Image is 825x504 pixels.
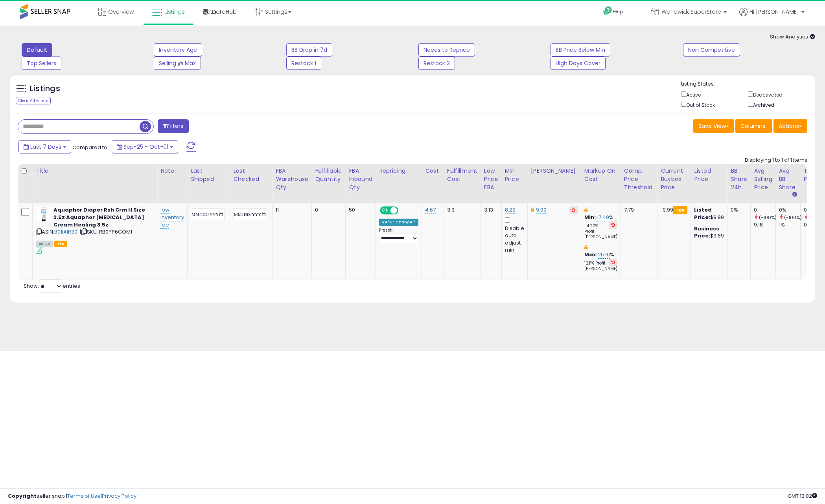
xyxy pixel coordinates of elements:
div: Last Checked [233,167,269,183]
label: Deactivated [753,91,783,98]
a: 4.67 [425,206,436,214]
th: The percentage added to the cost of goods (COGS) that forms the calculator for Min & Max prices. [581,164,621,203]
button: Restock 2 [418,57,455,70]
div: Fulfillable Quantity [315,167,342,183]
div: 0 [754,206,778,214]
b: Min: [584,214,596,221]
div: Preset: [379,228,418,243]
div: 9.18 [754,221,778,229]
span: Hi [PERSON_NAME] [749,8,799,16]
button: Sep-25 - Oct-01 [112,140,178,153]
span: | SKU: RB0PP6COM1 [80,228,132,236]
div: Clear All Filters [16,97,51,104]
button: Top Sellers [22,57,61,70]
a: -7.49 [596,214,609,221]
label: Archived [753,102,774,108]
div: 0 [315,206,342,214]
th: CSV column name: cust_attr_1_Last Shipped [188,164,230,203]
div: $9.69 [694,225,724,240]
span: Listings [164,8,185,16]
b: Aquaphor Diaper Rsh Crm H Size 3.5z Aquaphor [MEDICAL_DATA] Cream Healing 3.5z [53,206,145,228]
div: Repricing [379,167,418,175]
a: Hi [PERSON_NAME] [739,8,805,24]
a: B01IAIR30I [54,228,79,236]
a: 9.99 [536,206,547,214]
button: Last 7 Days [18,140,71,153]
button: BB Drop in 7d [286,43,332,57]
span: Sep-25 - Oct-01 [123,143,168,151]
p: Listing States: [681,80,815,88]
div: 3.13 [484,206,498,214]
span: Compared to: [72,144,109,151]
button: Filters [158,119,188,133]
div: Title [36,167,154,175]
span: ON [381,207,390,214]
button: Actions [773,119,807,133]
button: Save View [693,119,734,133]
span: Show Analytics [770,33,815,40]
div: FBA inbound Qty [349,167,372,192]
div: BB Share 24h. [731,167,747,192]
button: Columns [735,119,772,133]
div: ASIN: [36,228,154,247]
div: 7.79 [624,206,654,214]
h5: Listings [30,83,60,94]
button: Default [22,43,52,57]
small: (-100%) [759,214,777,221]
div: 50 [349,206,372,214]
div: 3.9 [447,206,477,214]
div: 0% [731,206,747,214]
div: $9.99 [694,206,724,221]
small: FBA [673,206,687,214]
div: % [584,244,617,272]
a: low inventory fee [160,206,184,228]
button: Non Competitive [683,43,740,57]
div: [PERSON_NAME] [531,167,578,175]
i: Get Help [603,6,613,16]
p: 12.11% Profit [PERSON_NAME] [584,261,617,272]
button: Restock 1 [286,57,321,70]
label: Out of Stock [686,102,715,108]
button: Needs to Reprice [418,43,475,57]
div: Total Profit [804,167,821,183]
span: FBA [54,241,67,247]
div: FBA Warehouse Qty [276,167,308,192]
div: Comp. Price Threshold [624,167,654,192]
span: WorldwideSuperStore [661,8,721,16]
small: (-100%) [784,214,802,221]
span: 9.99 [663,206,673,214]
img: 41lhEKRR9uL._SL40_.jpg [36,206,52,222]
div: Listed Price [694,167,724,183]
div: Displaying 1 to 1 of 1 items [745,157,807,164]
p: -4.22% Profit [PERSON_NAME] [584,223,617,240]
div: Cost [425,167,440,175]
div: Avg Selling Price [754,167,772,192]
div: Low Price FBA [484,167,498,192]
small: Avg BB Share. [792,192,797,199]
b: Listed Price: [694,206,712,221]
span: Columns [740,122,765,130]
div: Recur. Change * [379,219,418,226]
div: 0% [779,206,803,214]
div: Min Price [505,167,524,183]
th: CSV column name: cust_attr_2_Last Checked [230,164,273,203]
div: Markup on Cost [584,167,617,183]
button: HIgh Days Cover [551,57,606,70]
a: 8.29 [505,206,516,214]
button: Selling @ Max [154,57,201,70]
div: % [584,206,617,240]
div: Disable auto adjust min [505,216,524,254]
div: Fulfillment Cost [447,167,477,183]
div: Last Shipped [191,167,227,183]
label: Active [686,91,701,98]
b: Max: [584,251,598,258]
div: Avg BB Share [779,167,797,192]
b: Business Price: [694,225,719,240]
button: Inventory Age [154,43,202,57]
button: BB Price Below Min [551,43,610,57]
span: OFF [397,207,409,214]
span: All listings currently available for purchase on Amazon [36,241,53,247]
span: Help [613,8,623,15]
span: Last 7 Days [30,143,61,151]
div: 11 [276,206,308,214]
